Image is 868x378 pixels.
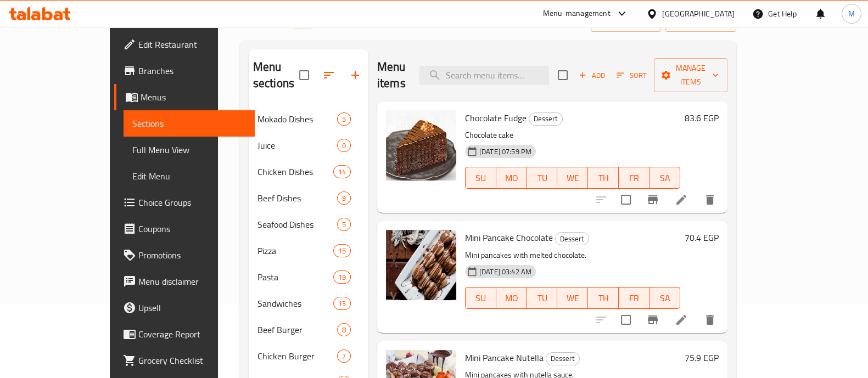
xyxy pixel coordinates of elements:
[257,270,333,284] span: Pasta
[531,290,553,306] span: TU
[334,298,350,309] span: 13
[649,287,680,309] button: SA
[465,349,544,366] span: Mini Pancake Nutella
[138,328,246,341] span: Coverage Report
[465,128,680,142] p: Chocolate cake
[562,170,584,186] span: WE
[674,15,727,29] span: export
[377,59,406,92] h2: Menu items
[114,84,255,110] a: Menus
[257,297,333,310] span: Sandwiches
[619,167,649,189] button: FR
[293,64,316,87] span: Select all sections
[609,67,654,84] span: Sort items
[623,290,645,306] span: FR
[132,170,246,183] span: Edit Menu
[663,61,719,89] span: Manage items
[114,268,255,295] a: Menu disclaimer
[337,323,351,336] div: items
[614,308,637,331] span: Select to update
[114,58,255,84] a: Branches
[592,170,614,186] span: TH
[592,290,614,306] span: TH
[124,137,255,163] a: Full Menu View
[333,165,351,178] div: items
[337,218,351,231] div: items
[114,31,255,58] a: Edit Restaurant
[249,211,368,238] div: Seafood Dishes5
[697,187,723,213] button: delete
[132,117,246,130] span: Sections
[675,313,688,326] a: Edit menu item
[619,287,649,309] button: FR
[600,15,652,29] span: import
[386,110,456,180] img: Chocolate Fudge
[588,167,619,189] button: TH
[465,110,527,126] span: Chocolate Fudge
[475,267,536,277] span: [DATE] 03:42 AM
[342,62,368,88] button: Add section
[114,295,255,321] a: Upsell
[114,216,255,242] a: Coupons
[640,307,666,333] button: Branch-specific-item
[685,350,719,365] h6: 75.9 EGP
[557,287,588,309] button: WE
[556,233,589,245] span: Dessert
[124,110,255,137] a: Sections
[337,191,351,205] div: items
[386,230,456,300] img: Mini Pancake Chocolate
[257,139,337,152] span: Juice
[338,325,350,335] span: 8
[529,112,563,126] div: Dessert
[257,244,333,257] span: Pizza
[138,354,246,367] span: Grocery Checklist
[253,59,299,92] h2: Menu sections
[138,222,246,235] span: Coupons
[114,321,255,347] a: Coverage Report
[543,7,611,20] div: Menu-management
[249,106,368,132] div: Mokado Dishes5
[546,352,579,365] span: Dessert
[465,249,680,262] p: Mini pancakes with melted chocolate.
[334,272,350,283] span: 19
[475,146,536,157] span: [DATE] 07:59 PM
[257,191,337,205] div: Beef Dishes
[531,170,553,186] span: TU
[848,8,855,20] span: M
[257,112,337,126] span: Mokado Dishes
[574,67,609,84] span: Add item
[337,139,351,152] div: items
[249,264,368,290] div: Pasta19
[249,159,368,185] div: Chicken Dishes14
[114,347,255,374] a: Grocery Checklist
[662,8,735,20] div: [GEOGRAPHIC_DATA]
[496,167,527,189] button: MO
[501,170,523,186] span: MO
[124,163,255,189] a: Edit Menu
[141,91,246,104] span: Menus
[249,317,368,343] div: Beef Burger8
[138,275,246,288] span: Menu disclaimer
[338,193,350,204] span: 9
[685,230,719,245] h6: 70.4 EGP
[337,112,351,126] div: items
[465,167,496,189] button: SU
[465,229,553,246] span: Mini Pancake Chocolate
[338,351,350,362] span: 7
[465,287,496,309] button: SU
[577,69,607,82] span: Add
[334,246,350,256] span: 15
[555,232,589,245] div: Dessert
[338,114,350,125] span: 5
[557,167,588,189] button: WE
[562,290,584,306] span: WE
[419,66,549,85] input: search
[501,290,523,306] span: MO
[496,287,527,309] button: MO
[546,352,580,365] div: Dessert
[257,165,333,178] div: Chicken Dishes
[138,249,246,262] span: Promotions
[138,64,246,77] span: Branches
[614,188,637,211] span: Select to update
